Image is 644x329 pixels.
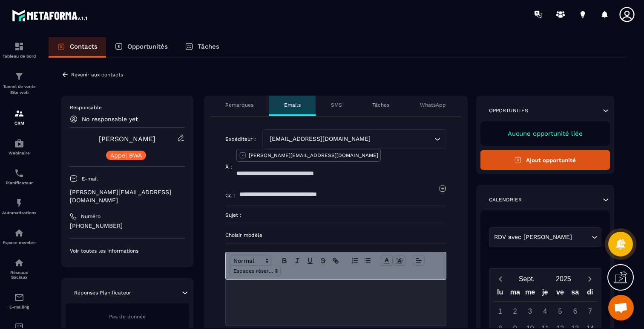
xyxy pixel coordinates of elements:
p: Webinaire [2,151,36,155]
a: formationformationTunnel de vente Site web [2,65,36,102]
a: Contacts [49,37,106,58]
input: Search for option [574,233,590,242]
span: [EMAIL_ADDRESS][DOMAIN_NAME] [268,134,373,144]
p: [PERSON_NAME][EMAIL_ADDRESS][DOMAIN_NAME] [249,152,378,159]
p: Opportunités [489,107,528,114]
a: automationsautomationsEspace membre [2,221,36,251]
span: RDV avec [PERSON_NAME] [492,233,574,242]
button: Ajout opportunité [480,150,610,170]
p: Choisir modèle [225,232,446,239]
p: Automatisations [2,210,36,215]
p: Emails [284,102,301,108]
div: 3 [523,304,538,319]
a: automationsautomationsWebinaire [2,132,36,162]
button: Next month [582,273,598,285]
div: 4 [538,304,552,319]
img: scheduler [14,168,24,178]
span: Pas de donnée [109,314,146,320]
img: automations [14,138,24,148]
p: Espace membre [2,240,36,245]
img: automations [14,228,24,238]
p: Tunnel de vente Site web [2,84,36,96]
p: Contacts [70,43,98,50]
p: Appel BWA [110,152,142,158]
button: Open years overlay [545,271,582,286]
a: social-networksocial-networkRéseaux Sociaux [2,251,36,286]
p: Numéro [81,213,101,220]
p: Expéditeur : [225,136,256,143]
p: No responsable yet [82,116,138,122]
div: Search for option [262,129,446,149]
p: SMS [331,102,342,108]
button: Open months overlay [509,271,545,286]
div: ve [552,286,567,301]
p: Responsable [70,104,185,111]
p: E-mailing [2,305,36,309]
p: À : [225,163,232,170]
p: Revenir aux contacts [71,72,123,78]
p: Sujet : [225,212,241,218]
p: Tâches [372,102,389,108]
p: Aucune opportunité liée [489,130,602,137]
img: formation [14,41,24,52]
div: 7 [583,304,598,319]
p: Tableau de bord [2,54,36,58]
p: CRM [2,121,36,125]
img: automations [14,198,24,208]
a: emailemailE-mailing [2,286,36,316]
div: Ouvrir le chat [608,295,634,320]
p: Réseaux Sociaux [2,270,36,280]
div: me [523,286,538,301]
p: Réponses Planificateur [74,289,131,296]
p: Opportunités [127,43,168,50]
p: WhatsApp [420,102,446,108]
p: [PHONE_NUMBER] [70,222,185,230]
p: Voir toutes les informations [70,247,185,254]
div: di [583,286,598,301]
div: 6 [568,304,583,319]
p: Remarques [225,102,253,108]
a: automationsautomationsAutomatisations [2,192,36,221]
img: email [14,292,24,303]
button: Previous month [493,273,509,285]
div: ma [508,286,523,301]
a: Tâches [176,37,228,58]
a: formationformationTableau de bord [2,35,36,65]
a: Opportunités [106,37,176,58]
div: 2 [508,304,523,319]
input: Search for option [373,134,432,144]
img: social-network [14,258,24,268]
p: [PERSON_NAME][EMAIL_ADDRESS][DOMAIN_NAME] [70,188,185,204]
a: schedulerschedulerPlanificateur [2,162,36,192]
div: Search for option [489,227,602,247]
div: 5 [552,304,567,319]
img: formation [14,108,24,119]
img: formation [14,71,24,82]
div: je [538,286,552,301]
div: 1 [493,304,508,319]
p: Planificateur [2,181,36,185]
p: Calendrier [489,196,522,203]
p: E-mail [82,175,98,182]
div: lu [492,286,507,301]
p: Cc : [225,192,235,199]
a: formationformationCRM [2,102,36,132]
p: Tâches [198,43,219,50]
div: sa [568,286,583,301]
a: [PERSON_NAME] [99,135,155,143]
img: logo [12,8,89,23]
